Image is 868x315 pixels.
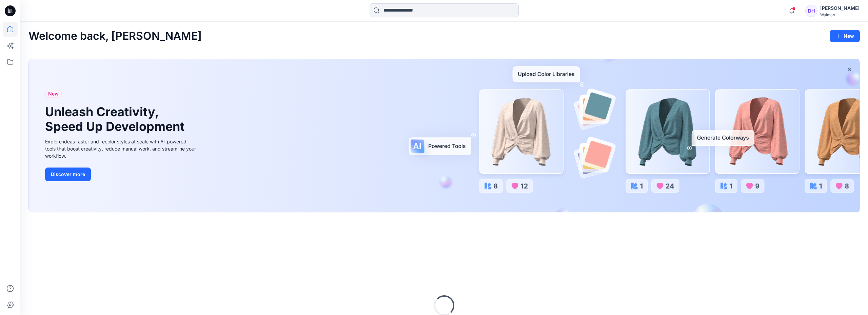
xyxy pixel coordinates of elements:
[48,90,59,98] span: New
[45,168,91,181] button: Discover more
[28,30,202,42] h2: Welcome back, [PERSON_NAME]
[45,168,198,181] a: Discover more
[820,4,860,12] div: [PERSON_NAME]
[820,12,860,17] div: Walmart
[830,30,860,42] button: New
[45,138,198,159] div: Explore ideas faster and recolor styles at scale with AI-powered tools that boost creativity, red...
[45,105,188,134] h1: Unleash Creativity, Speed Up Development
[805,5,817,17] div: DH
